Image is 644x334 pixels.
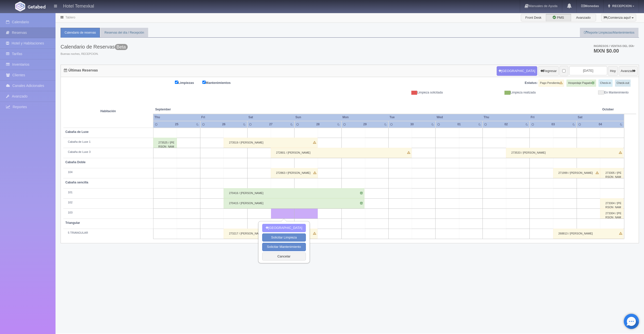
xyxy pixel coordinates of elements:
div: 04 [593,122,608,127]
div: 103 [65,211,151,215]
img: Getabed [15,2,25,11]
a: Reporte Limpiezas/Mantenimientos [580,28,638,38]
div: En Mantenimiento [540,90,632,95]
button: ¡Comienza aquí! [601,14,636,21]
div: 30 [405,122,419,127]
span: October [602,107,622,112]
th: Thu [482,114,529,121]
div: 272863 / [PERSON_NAME] [271,168,318,178]
label: Hospedaje Pagado [567,80,596,87]
input: Mantenimientos [202,81,206,84]
th: Thu [153,114,200,121]
th: Wed [436,114,482,121]
div: Limpieza realizada [446,90,539,95]
div: 273305 / [PERSON_NAME] [600,168,624,178]
span: September [155,107,245,112]
button: [GEOGRAPHIC_DATA] [497,66,537,76]
label: Front Desk [521,14,546,21]
div: 273304 / [PERSON_NAME] [600,208,624,219]
div: 28 [310,122,325,127]
div: 273533 / [PERSON_NAME] [506,148,623,158]
a: Tablero [65,16,75,19]
div: 25 [169,122,184,127]
button: Avanzar [619,66,638,76]
div: Cabaña de Luxe 1 [65,140,151,144]
div: 273217 / [PERSON_NAME] [224,229,317,239]
div: 273525 / [PERSON_NAME] [153,138,177,148]
span: Buenas noches, RECEPCION. [61,52,128,56]
th: Sat [577,114,624,121]
div: Cabaña de Luxe 3 [65,150,151,154]
input: Limpiezas [175,81,178,84]
strong: Habitación [100,109,116,113]
label: Estatus: [525,81,538,85]
th: Fri [530,114,577,121]
div: 273519 / [PERSON_NAME] [224,138,317,148]
img: Getabed [28,5,45,9]
h4: Hotel Temexkal [63,3,94,9]
span: RECEPCION [611,4,632,8]
label: Check-in [599,80,612,87]
b: Triangular [65,221,80,225]
button: Cancelar [262,252,306,261]
th: Sat [247,114,294,121]
button: [GEOGRAPHIC_DATA] [262,224,306,232]
button: Hoy [608,66,618,76]
label: Check-out [615,80,631,87]
label: PMS [546,14,571,21]
th: Fri [200,114,248,121]
a: Calendario de reservas [61,28,100,38]
div: 270415 / [PERSON_NAME] [224,198,364,208]
div: 01 [452,122,467,127]
h4: Últimas Reservas [64,68,98,72]
button: Solicitar Limpieza [262,233,306,242]
b: Cabaña sencilla [65,181,88,184]
div: 02 [499,122,514,127]
div: 5 TRIANGULAR [65,231,151,235]
div: 273304 / [PERSON_NAME] [600,198,624,208]
div: 03 [546,122,561,127]
b: Cabaña de Luxe [65,130,89,134]
th: Tue [388,114,435,121]
label: Mantenimientos [202,80,238,85]
h3: Calendario de Reservas [61,44,128,50]
h3: MXN $0.00 [594,48,634,53]
div: 27 [263,122,278,127]
label: Pago Pendiente [539,80,564,87]
label: Limpiezas [175,80,202,85]
span: Beta [115,44,128,50]
div: Limpieza solicitada [354,90,446,95]
b: Cabaña Doble [65,160,86,164]
button: Solicitar Mantenimiento [262,243,306,251]
a: Reservas del día / Recepción [100,28,148,38]
div: 104 [65,170,151,174]
th: Sun [294,114,341,121]
div: 271999 / [PERSON_NAME] [553,168,600,178]
div: 270416 / [PERSON_NAME] [224,188,364,198]
label: Avanzado [571,14,596,21]
div: 102 [65,201,151,205]
div: 29 [358,122,372,127]
div: 26 [216,122,231,127]
div: 101 [65,190,151,195]
button: Regresar [538,66,559,76]
div: 268813 / [PERSON_NAME] [553,229,624,239]
th: Mon [341,114,388,121]
b: Monedas [581,4,599,8]
div: 272801 / [PERSON_NAME] [271,148,412,158]
span: Ingresos / Ventas del día [594,44,634,47]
